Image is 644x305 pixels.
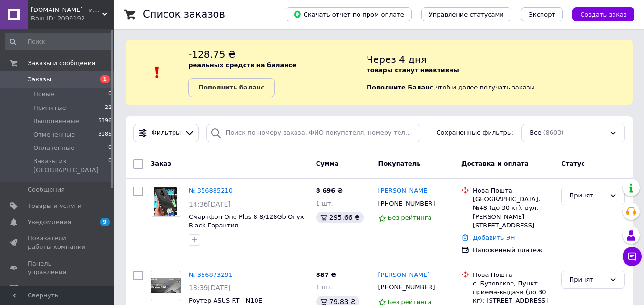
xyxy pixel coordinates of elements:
[378,284,435,291] span: [PHONE_NUMBER]
[28,259,88,276] span: Панель управления
[367,54,427,65] span: Через 4 дня
[100,75,110,83] span: 1
[100,218,110,226] span: 9
[572,7,634,21] button: Создать заказ
[437,128,514,138] span: Сохраненные фильтры:
[623,247,642,266] button: Чат с покупателем
[31,6,102,14] span: Persona.net.ua - интернет магазин электроники и аксессуаров
[367,84,433,91] b: Пополните Баланс
[188,61,296,69] b: реальных средств на балансе
[529,11,555,18] span: Экспорт
[473,271,553,279] div: Нова Пошта
[33,130,75,139] span: Отмененные
[154,187,177,216] img: Фото товару
[152,128,181,138] span: Фильтры
[189,271,233,278] a: № 356873291
[151,187,181,217] a: Фото товару
[28,202,82,210] span: Товары и услуги
[367,67,459,74] b: товары станут неактивны
[28,75,51,84] span: Заказы
[569,191,605,201] div: Принят
[188,49,235,60] span: -128.75 ₴
[189,187,233,194] a: № 356885210
[198,84,264,91] b: Пополнить баланс
[580,11,627,18] span: Создать заказ
[378,271,430,280] a: [PERSON_NAME]
[316,271,337,278] span: 887 ₴
[105,104,112,112] span: 22
[151,160,171,167] span: Заказ
[108,144,112,152] span: 0
[569,275,605,285] div: Принят
[33,117,79,126] span: Выполненные
[150,65,164,79] img: :exclamation:
[421,7,511,21] button: Управление статусами
[367,48,633,97] div: , чтоб и далее получать заказы
[28,234,88,251] span: Показатели работы компании
[188,78,274,97] a: Пополнить баланс
[293,10,404,19] span: Скачать отчет по пром-оплате
[108,157,112,174] span: 0
[530,128,541,138] span: Все
[98,130,112,139] span: 3185
[98,117,112,126] span: 5396
[388,214,432,221] span: Без рейтинга
[33,90,54,98] span: Новые
[108,90,112,98] span: 0
[473,187,553,195] div: Нова Пошта
[561,160,585,167] span: Статус
[316,187,343,194] span: 8 696 ₴
[473,234,515,241] a: Добавить ЭН
[189,297,262,304] a: Роутер ASUS RT - N10E
[429,11,504,18] span: Управление статусами
[461,160,529,167] span: Доставка и оплата
[189,213,304,229] a: Смартфон One Plus 8 8/128Gb Onyx Black Гарантия
[473,246,553,255] div: Наложенный платеж
[206,124,420,142] input: Поиск по номеру заказа, ФИО покупателя, номеру телефона, Email, номеру накладной
[33,104,66,112] span: Принятые
[151,271,181,301] a: Фото товару
[28,218,71,226] span: Уведомления
[189,200,231,208] span: 14:36[DATE]
[473,195,553,230] div: [GEOGRAPHIC_DATA], №48 (до 30 кг): вул. [PERSON_NAME][STREET_ADDRESS]
[33,144,74,152] span: Оплаченные
[563,10,634,18] a: Создать заказ
[31,14,114,23] div: Ваш ID: 2099192
[316,200,333,207] span: 1 шт.
[316,160,339,167] span: Сумма
[33,157,108,174] span: Заказы из [GEOGRAPHIC_DATA]
[28,186,65,194] span: Сообщения
[316,212,364,223] div: 295.66 ₴
[316,284,333,291] span: 1 шт.
[151,278,181,293] img: Фото товару
[28,59,95,68] span: Заказы и сообщения
[378,160,421,167] span: Покупатель
[28,284,53,293] span: Отзывы
[5,33,112,50] input: Поиск
[543,129,563,136] span: (8603)
[286,7,412,21] button: Скачать отчет по пром-оплате
[378,187,430,196] a: [PERSON_NAME]
[521,7,563,21] button: Экспорт
[378,200,435,207] span: [PHONE_NUMBER]
[143,9,225,20] h1: Список заказов
[189,284,231,292] span: 13:39[DATE]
